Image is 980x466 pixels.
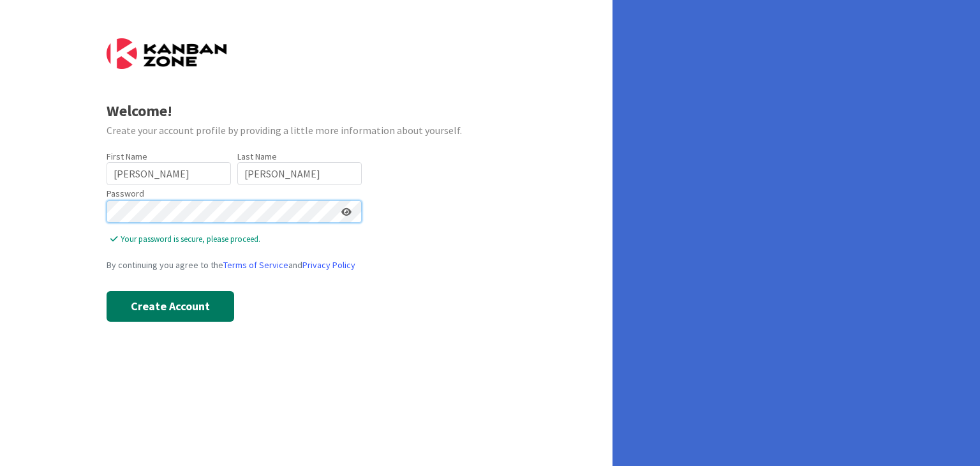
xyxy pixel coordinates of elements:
a: Privacy Policy [302,259,355,271]
label: First Name [107,151,147,162]
div: By continuing you agree to the and [107,259,507,272]
span: Your password is secure, please proceed. [110,233,362,246]
img: Kanban Zone [107,38,226,69]
button: Create Account [107,291,234,322]
div: Create your account profile by providing a little more information about yourself. [107,123,507,138]
div: Welcome! [107,100,507,123]
label: Last Name [237,151,277,162]
a: Terms of Service [223,259,288,271]
label: Password [107,187,144,200]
